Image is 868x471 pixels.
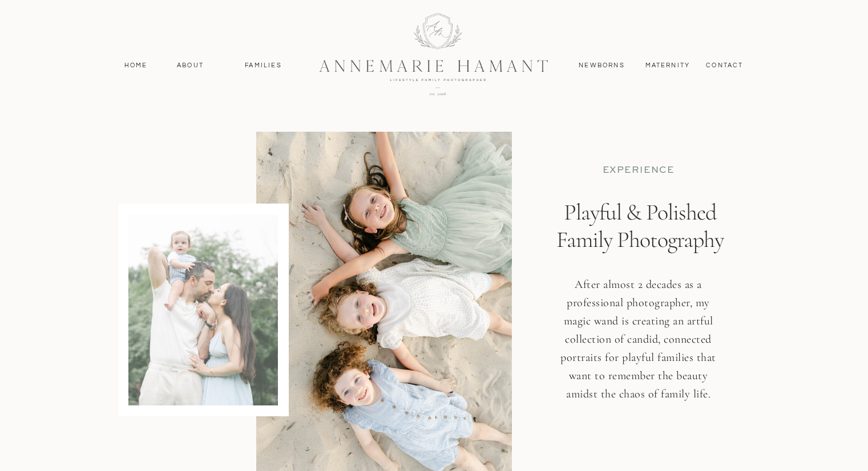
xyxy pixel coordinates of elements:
[555,275,722,422] h3: After almost 2 decades as a professional photographer, my magic wand is creating an artful collec...
[238,60,289,71] a: Families
[119,60,153,71] a: Home
[575,60,629,71] a: Newborns
[568,164,709,176] p: EXPERIENCE
[174,60,207,71] a: About
[700,60,750,71] a: contact
[547,198,733,302] h1: Playful & Polished Family Photography
[645,60,689,71] a: MAternity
